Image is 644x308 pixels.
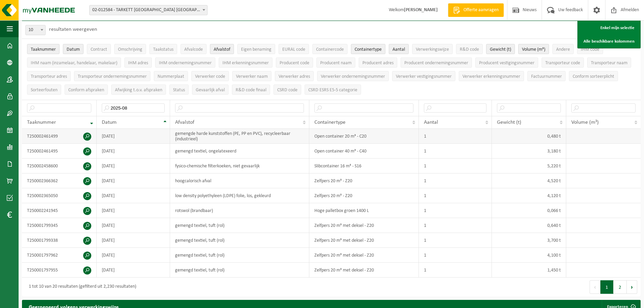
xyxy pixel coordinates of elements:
[27,85,61,95] button: SorteerfoutenSorteerfouten: Activate to sort
[25,25,46,35] span: 10
[192,85,229,95] button: Gevaarlijk afval : Activate to sort
[22,129,97,144] td: T250002461499
[317,71,389,81] button: Verwerker ondernemingsnummerVerwerker ondernemingsnummer: Activate to sort
[627,280,637,294] button: Next
[22,248,97,263] td: T250001797962
[149,44,177,54] button: TaakstatusTaakstatus: Activate to sort
[118,47,142,52] span: Omschrijving
[236,88,266,93] span: R&D code finaal
[170,159,309,173] td: fysico-chemische filterkoeken, niet gevaarlijk
[492,188,566,203] td: 4,120 t
[309,248,419,263] td: Zelfpers 20 m³ met deksel - Z20
[27,44,59,54] button: TaaknummerTaaknummer: Activate to remove sorting
[87,44,111,54] button: ContractContract: Activate to sort
[241,47,271,52] span: Eigen benaming
[22,203,97,218] td: T250002241945
[181,44,207,54] button: AfvalcodeAfvalcode: Activate to sort
[316,57,355,68] button: Producent naamProducent naam: Activate to sort
[27,71,71,81] button: Transporteur adresTransporteur adres: Activate to sort
[308,88,357,93] span: CSRD ESRS E5-5 categorie
[419,188,492,203] td: 1
[351,44,385,54] button: ContainertypeContainertype: Activate to sort
[89,5,208,15] span: 02-012584 - TARKETT DENDERMONDE NV - DENDERMONDE
[191,71,229,81] button: Verwerker codeVerwerker code: Activate to sort
[401,57,472,68] button: Producent ondernemingsnummerProducent ondernemingsnummer: Activate to sort
[154,71,188,81] button: NummerplaatNummerplaat: Activate to sort
[460,47,479,52] span: R&D code
[26,25,45,35] span: 10
[196,88,225,93] span: Gevaarlijk afval
[170,129,309,144] td: gemengde harde kunststoffen (PE, PP en PVC), recycleerbaar (industrieel)
[314,120,345,125] span: Containertype
[312,44,348,54] button: ContainercodeContainercode: Activate to sort
[222,61,269,66] span: IHM erkenningsnummer
[492,144,566,159] td: 3,180 t
[577,44,603,54] button: IHM codeIHM code: Activate to sort
[97,218,170,233] td: [DATE]
[282,47,305,52] span: EURAL code
[22,233,97,248] td: T250001799338
[309,188,419,203] td: Zelfpers 20 m³ - Z20
[419,129,492,144] td: 1
[591,61,627,66] span: Transporteur naam
[492,248,566,263] td: 4,100 t
[459,71,524,81] button: Verwerker erkenningsnummerVerwerker erkenningsnummer: Activate to sort
[419,144,492,159] td: 1
[573,74,614,79] span: Conform sorteerplicht
[97,129,170,144] td: [DATE]
[486,44,515,54] button: Gewicht (t)Gewicht (t): Activate to sort
[170,248,309,263] td: gemengd textiel, tuft (rol)
[578,34,640,48] a: Alle beschikbare kolommen
[170,263,309,278] td: gemengd textiel, tuft (rol)
[173,88,185,93] span: Status
[578,21,640,34] a: Enkel mijn selectie
[545,61,580,66] span: Transporteur code
[97,203,170,218] td: [DATE]
[170,218,309,233] td: gemengd textiel, tuft (rol)
[518,44,549,54] button: Volume (m³)Volume (m³): Activate to sort
[237,44,275,54] button: Eigen benamingEigen benaming: Activate to sort
[27,57,121,68] button: IHM naam (inzamelaar, handelaar, makelaar)IHM naam (inzamelaar, handelaar, makelaar): Activate to...
[614,280,627,294] button: 2
[22,173,97,188] td: T250002366362
[492,218,566,233] td: 0,640 t
[419,173,492,188] td: 1
[114,44,146,54] button: OmschrijvingOmschrijving: Activate to sort
[219,57,272,68] button: IHM erkenningsnummerIHM erkenningsnummer: Activate to sort
[396,74,452,79] span: Verwerker vestigingsnummer
[531,74,562,79] span: Factuurnummer
[31,88,57,93] span: Sorteerfouten
[419,263,492,278] td: 1
[27,120,56,125] span: Taaknummer
[97,144,170,159] td: [DATE]
[362,61,393,66] span: Producent adres
[309,159,419,173] td: Slibcontainer 16 m³ - S16
[91,47,107,52] span: Contract
[22,218,97,233] td: T250001799345
[587,57,631,68] button: Transporteur naamTransporteur naam: Activate to sort
[159,61,212,66] span: IHM ondernemingsnummer
[359,57,397,68] button: Producent adresProducent adres: Activate to sort
[68,88,104,93] span: Conform afspraken
[305,85,361,95] button: CSRD ESRS E5-5 categorieCSRD ESRS E5-5 categorie: Activate to sort
[309,129,419,144] td: Open container 20 m³ - C20
[22,144,97,159] td: T250002461495
[170,188,309,203] td: low density polyethyleen (LDPE) folie, los, gekleurd
[273,85,301,95] button: CSRD codeCSRD code: Activate to sort
[309,263,419,278] td: Zelfpers 20 m³ met deksel - Z20
[25,281,136,293] div: 1 tot 10 van 20 resultaten (gefilterd uit 2,230 resultaten)
[49,27,97,32] label: resultaten weergeven
[78,74,147,79] span: Transporteur ondernemingsnummer
[556,47,570,52] span: Andere
[232,71,271,81] button: Verwerker naamVerwerker naam: Activate to sort
[170,203,309,218] td: rotswol (brandbaar)
[456,44,483,54] button: R&D codeR&amp;D code: Activate to sort
[97,233,170,248] td: [DATE]
[492,233,566,248] td: 3,700 t
[111,85,166,95] button: Afwijking t.o.v. afsprakenAfwijking t.o.v. afspraken: Activate to sort
[97,248,170,263] td: [DATE]
[63,44,84,54] button: DatumDatum: Activate to sort
[424,120,438,125] span: Aantal
[492,173,566,188] td: 4,520 t
[276,57,313,68] button: Producent codeProducent code: Activate to sort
